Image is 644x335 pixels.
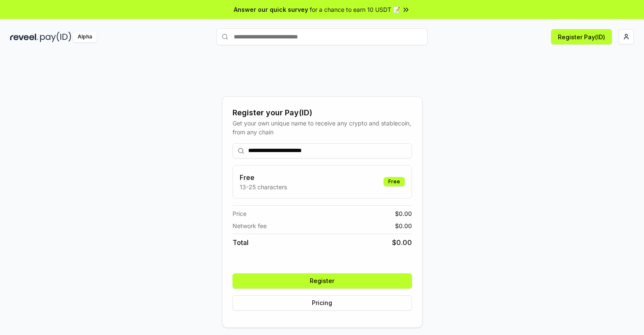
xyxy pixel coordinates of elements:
[384,177,405,186] div: Free
[240,182,287,191] p: 13-25 characters
[395,209,412,218] span: $ 0.00
[310,5,400,14] span: for a chance to earn 10 USDT 📝
[233,119,412,136] div: Get your own unique name to receive any crypto and stablecoin, from any chain
[233,295,412,310] button: Pricing
[233,107,412,119] div: Register your Pay(ID)
[233,237,249,248] span: Total
[395,221,412,230] span: $ 0.00
[233,273,412,289] button: Register
[392,237,412,248] span: $ 0.00
[233,209,246,218] span: Price
[551,29,612,44] button: Register Pay(ID)
[10,32,38,42] img: reveel_dark
[73,32,97,42] div: Alpha
[240,172,287,182] h3: Free
[234,5,308,14] span: Answer our quick survey
[40,32,71,42] img: pay_id
[233,221,267,230] span: Network fee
